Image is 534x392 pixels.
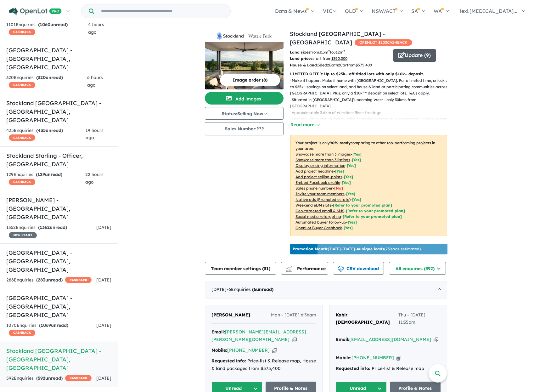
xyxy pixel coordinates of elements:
[330,50,345,54] span: to
[348,220,357,224] span: [Yes]
[318,63,320,67] u: 3
[460,8,517,14] span: lexi.[MEDICAL_DATA]...
[389,262,446,275] button: All enquiries (592)
[290,49,388,55] p: from
[9,29,35,35] span: CASHBACK
[293,247,328,251] b: Promotion Month:
[211,311,250,319] a: [PERSON_NAME]
[393,49,436,62] button: Update (9)
[96,224,111,230] span: [DATE]
[357,247,384,251] b: 4 unique leads
[349,337,431,342] a: [EMAIL_ADDRESS][DOMAIN_NAME]
[211,358,246,364] strong: Requested info:
[205,30,284,89] a: Stockland Wattle Park - Tarneit LogoStockland Wattle Park - Tarneit
[295,214,341,219] u: Social media retargeting
[356,63,372,67] u: $ 575,400
[39,322,68,328] strong: ( unread)
[36,172,62,177] strong: ( unread)
[6,99,111,124] h5: Stockland [GEOGRAPHIC_DATA] - [GEOGRAPHIC_DATA] , [GEOGRAPHIC_DATA]
[290,50,310,54] b: Land sizes
[295,220,346,224] u: Automated buyer follow-up
[86,128,104,141] span: 19 hours ago
[205,281,447,298] div: [DATE]
[37,172,45,177] span: 129
[6,294,111,319] h5: [GEOGRAPHIC_DATA] - [GEOGRAPHIC_DATA] , [GEOGRAPHIC_DATA]
[295,197,351,202] u: Native ads (Promoted estate)
[6,46,111,71] h5: [GEOGRAPHIC_DATA] - [GEOGRAPHIC_DATA] , [GEOGRAPHIC_DATA]
[295,191,345,196] u: Invite your team members
[344,225,353,230] span: [Yes]
[205,92,284,105] button: Add images
[9,82,35,88] span: CASHBACK
[211,357,316,372] div: Price-list & Release map, House & land packages from $575,400
[295,163,345,168] u: Display pricing information
[295,157,350,162] u: Showcase more than 3 listings
[6,151,111,168] h5: Stockland Starling - Officer , [GEOGRAPHIC_DATA]
[352,152,362,156] span: [ Yes ]
[6,276,92,284] div: 286 Enquir ies
[36,375,63,381] strong: ( unread)
[272,347,277,354] button: Copy
[95,4,229,18] input: Try estate name, suburb, builder or developer
[342,180,351,185] span: [ Yes ]
[295,186,333,190] u: Sales phone number
[347,163,356,168] span: [ Yes ]
[38,277,45,283] span: 283
[6,347,111,372] h5: Stockland [GEOGRAPHIC_DATA] - [GEOGRAPHIC_DATA] , [GEOGRAPHIC_DATA]
[6,322,96,337] div: 1070 Enquir ies
[87,75,103,88] span: 6 hours ago
[290,63,318,67] b: House & Land:
[65,375,92,381] span: CASHBACK
[211,312,250,318] span: [PERSON_NAME]
[346,191,355,196] span: [ Yes ]
[281,262,328,275] button: Performance
[328,49,330,53] sup: 2
[227,287,273,292] span: - 6 Enquir ies
[9,134,35,141] span: CASHBACK
[85,172,104,185] span: 22 hours ago
[338,266,344,272] img: download icon
[207,32,281,40] img: Stockland Wattle Park - Tarneit Logo
[65,277,92,283] span: CASHBACK
[36,75,63,80] strong: ( unread)
[227,347,270,353] a: [PHONE_NUMBER]
[295,180,340,185] u: Embed Facebook profile
[271,311,316,319] span: Mon - [DATE] 6:56am
[38,224,67,230] strong: ( unread)
[264,266,269,271] span: 31
[330,140,351,145] b: 90 % ready
[336,312,390,325] span: Kabir [DEMOGRAPHIC_DATA]
[295,169,334,173] u: Add project headline
[290,55,388,62] p: start from
[6,375,92,382] div: 592 Enquir ies
[36,277,63,283] strong: ( unread)
[286,266,292,269] img: line-chart.svg
[352,157,361,162] span: [ Yes ]
[290,62,388,68] p: Bed Bath Car from
[334,186,343,190] span: [ No ]
[36,128,63,133] strong: ( unread)
[290,116,452,129] p: - Located within 8km of five existing shopping centres, plus a proposed local town centre just 1....
[96,277,111,283] span: [DATE]
[331,56,347,61] u: $ 390,000
[205,122,284,135] button: Sales Number:???
[96,375,111,381] span: [DATE]
[38,375,45,381] span: 592
[290,110,452,116] p: - Approximately 2.6km of Werribee River frontage
[290,135,447,236] p: Your project is only comparing to other top-performing projects in your area: - - - - - - - - - -...
[344,174,353,179] span: [ Yes ]
[287,266,326,271] span: Performance
[38,22,68,27] strong: ( unread)
[295,203,331,207] u: Weekend eDM slots
[220,74,280,86] button: Image order (8)
[9,232,37,238] span: 30 % READY
[6,127,86,142] div: 435 Enquir ies
[346,208,405,213] span: [Refer to your promoted plan]
[398,311,441,327] span: Thu - [DATE] 11:35pm
[254,287,256,292] span: 6
[96,322,111,328] span: [DATE]
[6,74,87,89] div: 320 Enquir ies
[333,262,384,275] button: CSV download
[336,337,349,342] strong: Email:
[336,311,398,327] a: Kabir [DEMOGRAPHIC_DATA]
